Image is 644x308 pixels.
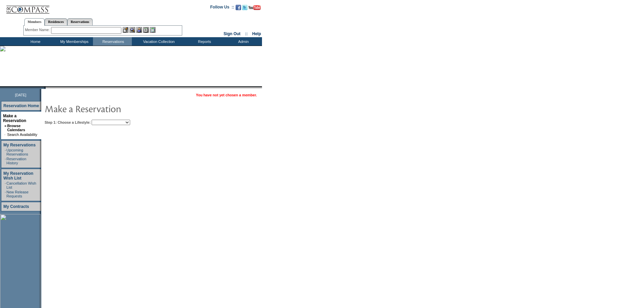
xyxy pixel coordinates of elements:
[236,7,241,11] a: Become our fan on Facebook
[24,18,45,26] a: Members
[210,4,234,12] td: Follow Us ::
[15,93,26,97] span: [DATE]
[25,27,51,33] div: Member Name:
[6,148,28,156] a: Upcoming Reservations
[3,103,39,108] a: Reservation Home
[136,27,142,33] img: Impersonate
[245,31,248,36] span: ::
[15,37,54,46] td: Home
[3,114,26,123] a: Make a Reservation
[93,37,132,46] td: Reservations
[129,27,135,33] img: View
[45,120,91,124] b: Step 1: Choose a Lifestyle:
[6,190,28,198] a: New Release Requests
[67,18,93,25] a: Reservations
[54,37,93,46] td: My Memberships
[7,124,25,132] a: Browse Calendars
[242,5,247,10] img: Follow us on Twitter
[7,133,37,137] a: Search Availability
[248,7,261,11] a: Subscribe to our YouTube Channel
[184,37,223,46] td: Reports
[248,5,261,10] img: Subscribe to our YouTube Channel
[3,171,33,181] a: My Reservation Wish List
[46,86,46,89] img: blank.gif
[223,37,262,46] td: Admin
[143,27,149,33] img: Reservations
[5,148,6,156] td: ·
[3,204,29,209] a: My Contracts
[150,27,156,33] img: b_calculator.gif
[3,143,35,147] a: My Reservations
[5,181,6,189] td: ·
[242,7,247,11] a: Follow us on Twitter
[252,31,261,36] a: Help
[4,133,6,137] td: ·
[123,27,128,33] img: b_edit.gif
[236,5,241,10] img: Become our fan on Facebook
[5,190,6,198] td: ·
[4,124,6,128] b: »
[196,93,257,97] span: You have not yet chosen a member.
[223,31,240,36] a: Sign Out
[132,37,184,46] td: Vacation Collection
[45,18,67,25] a: Residences
[5,157,6,165] td: ·
[43,86,46,89] img: promoShadowLeftCorner.gif
[45,102,180,115] img: pgTtlMakeReservation.gif
[6,181,36,189] a: Cancellation Wish List
[6,157,26,165] a: Reservation History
